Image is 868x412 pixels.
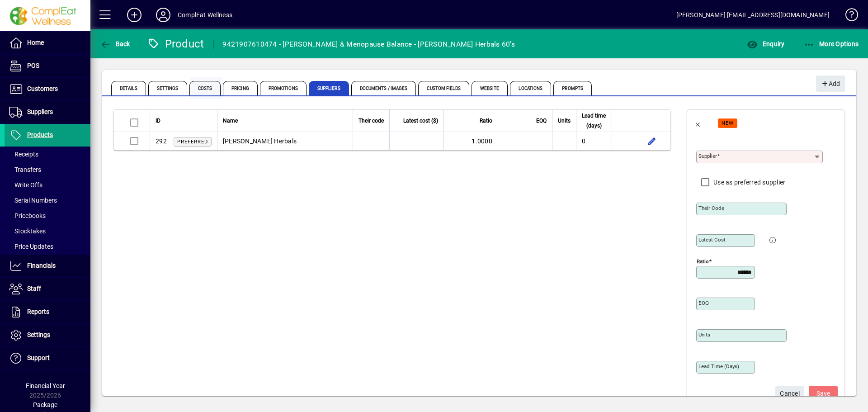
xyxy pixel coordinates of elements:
span: Website [472,81,508,95]
a: Suppliers [5,101,90,123]
button: Cancel [775,386,804,402]
span: Back [100,40,130,47]
span: More Options [804,40,859,47]
span: Suppliers [309,81,349,95]
span: Enquiry [747,40,784,47]
span: EOQ [536,116,547,126]
span: Pricing [223,81,258,95]
td: [PERSON_NAME] Herbals [217,132,353,150]
a: Settings [5,324,90,346]
span: NEW [722,120,734,126]
span: Receipts [9,151,38,158]
a: Support [5,347,90,369]
label: Use as preferred supplier [712,178,785,187]
span: POS [27,62,39,69]
span: Serial Numbers [9,197,57,204]
a: Stocktakes [5,223,90,239]
span: Settings [27,331,50,338]
span: Customers [27,85,58,92]
span: Support [27,354,50,361]
div: 9421907610474 - [PERSON_NAME] & Menopause Balance - [PERSON_NAME] Herbals 60's [222,37,515,52]
span: Transfers [9,166,41,173]
span: Pricebooks [9,212,46,219]
span: Products [27,131,53,138]
span: Settings [148,81,187,95]
span: Stocktakes [9,227,46,235]
span: Preferred [177,139,208,145]
a: Home [5,32,90,54]
span: Details [111,81,146,95]
a: Receipts [5,147,90,162]
span: Package [33,401,57,408]
span: Reports [27,308,49,315]
button: Profile [149,7,178,23]
span: Latest cost ($) [403,116,438,126]
span: Their code [359,116,384,126]
div: [PERSON_NAME] [EMAIL_ADDRESS][DOMAIN_NAME] [676,8,830,22]
td: 0 [576,132,612,150]
button: Back [687,112,709,133]
a: POS [5,55,90,77]
span: ave [816,386,830,401]
span: Prompts [553,81,592,95]
app-page-header-button: Back [90,36,140,52]
span: Custom Fields [418,81,469,95]
a: Reports [5,301,90,323]
mat-label: Lead time (days) [698,363,739,369]
a: Pricebooks [5,208,90,223]
button: Back [98,36,132,52]
mat-label: Supplier [698,153,717,159]
a: Customers [5,78,90,100]
mat-label: Ratio [697,258,709,265]
div: 292 [156,137,167,146]
button: Enquiry [745,36,787,52]
span: Price Updates [9,243,53,250]
span: Name [223,116,238,126]
mat-label: Units [698,331,710,338]
span: S [816,390,820,397]
span: Documents / Images [351,81,416,95]
span: Lead time (days) [582,111,606,131]
span: Staff [27,285,41,292]
td: 1.0000 [443,132,498,150]
button: Add [120,7,149,23]
button: Save [809,386,838,402]
mat-label: Their code [698,205,724,211]
mat-label: Latest cost [698,237,726,243]
a: Serial Numbers [5,193,90,208]
span: Write Offs [9,181,42,189]
span: Costs [189,81,221,95]
span: Promotions [260,81,307,95]
span: Cancel [780,386,800,401]
button: Add [816,76,845,92]
span: Units [558,116,571,126]
span: Locations [510,81,551,95]
span: Add [821,76,840,91]
span: Home [27,39,44,46]
span: ID [156,116,160,126]
span: Financials [27,262,56,269]
mat-label: EOQ [698,300,709,306]
span: Suppliers [27,108,53,115]
span: Financial Year [26,382,65,389]
a: Transfers [5,162,90,177]
div: Product [147,37,204,51]
a: Price Updates [5,239,90,254]
a: Financials [5,255,90,277]
button: More Options [802,36,861,52]
div: ComplEat Wellness [178,8,232,22]
a: Staff [5,278,90,300]
a: Knowledge Base [839,2,857,31]
span: Ratio [480,116,492,126]
a: Write Offs [5,177,90,193]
